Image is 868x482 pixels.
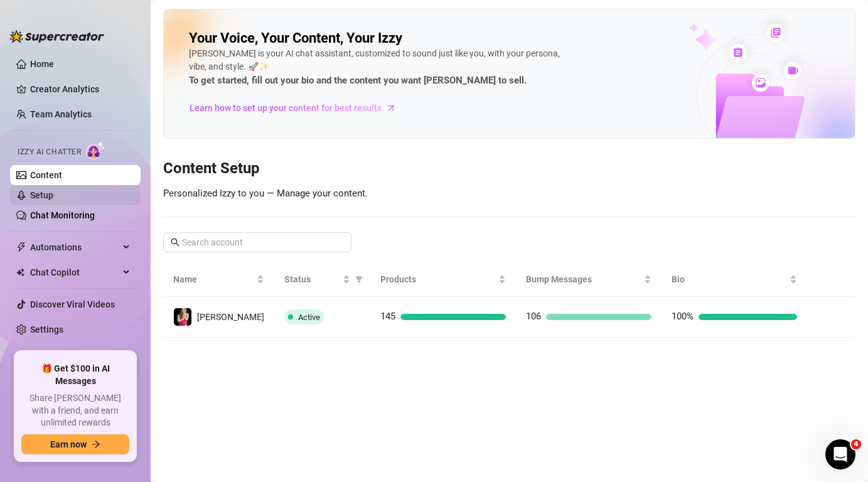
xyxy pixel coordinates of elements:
a: Team Analytics [30,109,92,119]
span: 4 [851,439,861,449]
span: Earn now [50,439,87,449]
a: Chat Monitoring [30,210,95,220]
h3: Content Setup [163,159,855,179]
span: arrow-right [92,440,100,449]
span: arrow-right [385,102,397,114]
span: Bump Messages [526,272,641,286]
span: Izzy AI Chatter [18,146,81,158]
span: Chat Copilot [30,262,119,282]
span: 145 [380,311,395,322]
h2: Your Voice, Your Content, Your Izzy [189,29,402,47]
button: Earn nowarrow-right [21,434,129,454]
a: Creator Analytics [30,79,131,99]
span: Status [284,272,340,286]
span: filter [355,276,363,283]
span: Products [380,272,496,286]
a: Settings [30,324,63,335]
span: 106 [526,311,541,322]
img: Chat Copilot [16,268,24,277]
span: Share [PERSON_NAME] with a friend, and earn unlimited rewards [21,392,129,429]
a: Learn how to set up your content for best results [189,98,405,118]
img: AI Chatter [86,141,105,159]
a: Home [30,59,54,69]
img: ai-chatter-content-library-cLFOSyPT.png [660,10,855,138]
a: Discover Viral Videos [30,299,115,309]
span: Active [298,313,320,322]
th: Status [274,262,370,297]
span: thunderbolt [16,242,26,252]
th: Bump Messages [516,262,662,297]
span: Name [173,272,254,286]
span: Personalized Izzy to you — Manage your content. [163,188,368,199]
span: Automations [30,237,119,257]
div: [PERSON_NAME] is your AI chat assistant, customized to sound just like you, with your persona, vi... [189,47,565,88]
th: Name [163,262,274,297]
span: Learn how to set up your content for best results [190,101,382,115]
span: 100% [672,311,694,322]
a: Content [30,170,62,180]
span: Bio [672,272,787,286]
th: Products [370,262,516,297]
span: [PERSON_NAME] [197,312,264,322]
strong: To get started, fill out your bio and the content you want [PERSON_NAME] to sell. [189,75,527,86]
a: Setup [30,190,53,200]
span: filter [353,270,365,289]
iframe: Intercom live chat [825,439,855,469]
input: Search account [182,235,334,249]
span: search [171,238,179,247]
img: logo-BBDzfeDw.svg [10,30,104,43]
img: Erin [174,308,191,326]
th: Bio [662,262,807,297]
span: 🎁 Get $100 in AI Messages [21,363,129,387]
